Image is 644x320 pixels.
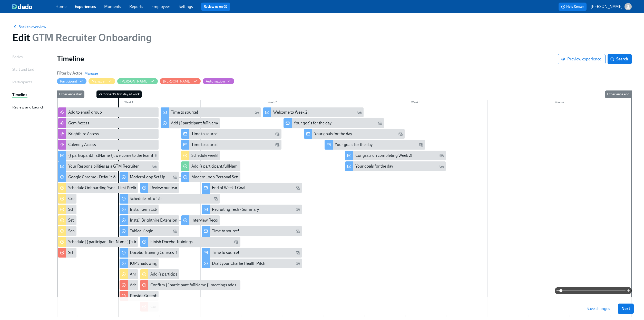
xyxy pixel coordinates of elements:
div: Start and End [12,67,34,72]
div: Your goals for the day [355,163,393,169]
div: Congrats on completing Week 2! [345,151,446,160]
div: Schedule Greenhouse & ModernLoop Review [58,248,76,258]
div: Create Outreach Review w/ Manager meeting for {{ participant.fullName }} [68,196,199,202]
div: Schedule Onboarding Sync - First Prelims [58,183,138,193]
svg: Work Email [173,229,177,233]
div: Add {{ participant.fullName }} to all GTM recruiting slack channels [130,282,245,288]
div: Schedule Greenhouse & ModernLoop Review [68,250,148,255]
svg: Work Email [214,197,218,201]
div: Review our team SOP [140,183,179,193]
div: Schedule Intro 1:1s [120,194,220,204]
a: Settings [179,4,193,9]
div: Add to email group [58,107,159,117]
div: Install Brighthire Extension [120,215,179,225]
div: Interview Recording Review [191,217,240,223]
div: Set up daily EOD wrap ups [68,217,114,223]
div: Participant's first day at work [96,90,142,98]
div: Provide Greenhouse permissions [120,291,159,301]
div: Participants [12,79,32,85]
div: Interview Recording Review [181,215,220,225]
div: ModernLoop Personal Settings [191,174,246,180]
div: Your goals for the day [304,129,405,139]
div: Hide Calla Martin [120,79,149,84]
svg: Work Email [255,110,259,114]
button: Save changes [583,304,614,314]
div: ModernLoop Set Up [120,172,179,182]
a: Employees [151,4,171,9]
div: Review our team SOP [150,185,188,191]
div: {{ participant.firstName }}, welcome to the team! [68,153,153,158]
svg: Work Email [296,186,300,190]
div: Calendly Access [68,142,96,148]
div: Time to source! [202,248,302,258]
span: Manage [84,71,98,76]
div: Set up daily EOD wrap ups [58,215,76,225]
div: ModernLoop Personal Settings [181,172,241,182]
div: Your goals for the day [284,118,384,128]
div: Docebo Training Courses [130,250,174,255]
div: Send intro email [68,228,97,234]
div: Time to source! [181,140,282,150]
div: Your goals for the day [345,161,446,171]
svg: Work Email [398,132,403,136]
div: Week 4 [488,100,631,106]
a: Moments [104,4,121,9]
div: Docebo Training Courses [120,248,179,258]
button: [PERSON_NAME] [117,78,158,84]
div: Hide Manager [92,79,106,84]
div: Time to source! [181,129,282,139]
div: Experience end [605,90,631,98]
h1: Edit [12,31,151,44]
div: Brighthire Access [58,129,159,139]
a: Review us on G2 [204,4,228,9]
div: Schedule {{ participant.firstName }}'s intro with other manager [68,239,178,245]
p: [PERSON_NAME] [591,4,622,10]
span: Help Center [561,4,584,9]
svg: Work Email [357,110,362,114]
div: Congrats on completing Week 2! [355,153,412,158]
button: Search [608,54,632,64]
div: Provide Greenhouse permissions [130,293,188,299]
div: Add {{ participant.fullName }} to Weekly Team Meeting [140,269,179,279]
div: Your Responsibilities as a GTM Recruiter [58,161,159,171]
div: Announce new hire in [GEOGRAPHIC_DATA] [130,271,209,277]
div: Hide Participant [60,79,77,84]
svg: Work Email [176,251,180,255]
div: Google Chrome - Default Web Browser [68,174,136,180]
span: Next [621,306,630,311]
div: Calendly Access [58,140,159,150]
div: Your goals for the day [335,142,373,148]
div: Schedule Intro 1:1s [130,196,162,202]
div: Schedule Onboarding Sync - First Prelims [68,185,140,191]
span: GTM Recruiter Onboarding [30,31,151,44]
div: Review and Launch [12,104,44,110]
h1: Timeline [57,54,558,63]
button: Next [618,304,634,314]
div: Schedule weekly 1:1s with {{ participant.fullName }} [191,153,281,158]
div: Hide Automation [206,79,225,84]
div: Draft your Charlie Health Pitch [202,259,302,268]
a: dado [12,4,55,9]
div: Add {{ participant.fullName }} to 1:1 list [161,118,220,128]
div: Your goals for the day [325,140,425,150]
button: Participant [57,78,86,84]
div: Tableau login [130,228,153,234]
div: Schedule weekly 1:1s with {{ participant.fullName }} [181,151,220,160]
div: Schedule intro with {{ participant.fullName }} and {{ manager.firstName }} [58,205,76,214]
svg: Work Email [152,164,157,168]
svg: Work Email [419,143,423,147]
svg: Work Email [378,121,382,125]
div: Gem Access [58,118,159,128]
div: Send intro email [58,226,76,236]
div: Add {{ participant.fullName }} to 1:1 list [171,120,239,126]
div: Welcome to Week 2! [263,107,364,117]
div: Draft your Charlie Health Pitch [212,261,265,266]
div: Add {{ participant.fullName }} to Weekly Team Meeting [150,271,246,277]
div: Your goals for the day [314,131,352,137]
span: Search [611,57,628,62]
div: ModernLoop Set Up [130,174,165,180]
img: dado [12,4,32,9]
div: Your goals for the day [294,120,331,126]
span: Back to overview [12,24,46,29]
div: Time to source! [191,131,219,137]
